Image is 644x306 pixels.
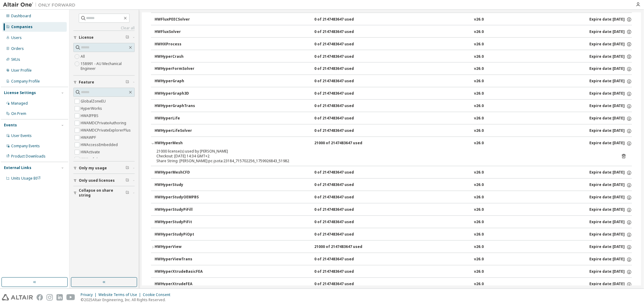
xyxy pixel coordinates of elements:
[589,116,632,122] div: Expire date: [DATE]
[155,25,632,39] button: HWFluxSolver0 of 2147483647 usedv26.0Expire date:[DATE]
[73,186,135,200] button: Collapse on share string
[589,79,632,84] div: Expire date: [DATE]
[155,116,209,122] div: HWHyperLife
[589,104,632,109] div: Expire date: [DATE]
[155,129,209,134] div: HWHyperLifeSolver
[155,207,209,213] div: HWHyperStudyPiFill
[81,105,103,112] label: HyperWorks
[589,207,632,213] div: Expire date: [DATE]
[474,245,484,250] div: v26.0
[474,79,484,84] div: v26.0
[126,190,129,195] span: Clear filter
[155,265,632,279] button: HWHyperXtrudeBasicFEA0 of 2147483647 usedv26.0Expire date:[DATE]
[11,79,40,84] div: Company Profile
[81,141,119,148] label: HWAccessEmbedded
[474,29,484,35] div: v26.0
[589,129,632,134] div: Expire date: [DATE]
[79,80,94,85] span: Feature
[474,91,484,97] div: v26.0
[314,67,369,72] div: 0 of 2147483647 used
[589,245,632,250] div: Expire date: [DATE]
[81,127,132,134] label: HWAMDCPrivateExplorerPlus
[46,294,53,301] img: instagram.svg
[11,133,32,138] div: User Events
[474,282,484,287] div: v26.0
[314,220,369,225] div: 0 of 2147483647 used
[2,294,33,301] img: altair_logo.svg
[79,188,126,198] span: Collapse on share string
[4,165,31,170] div: External Links
[73,31,135,44] button: License
[589,257,632,262] div: Expire date: [DATE]
[11,14,31,18] div: Dashboard
[155,42,209,47] div: HWHXProcess
[126,35,129,40] span: Clear filter
[155,50,632,63] button: HWHyperCrash0 of 2147483647 usedv26.0Expire date:[DATE]
[314,42,369,47] div: 0 of 2147483647 used
[314,79,369,84] div: 0 of 2147483647 used
[11,101,28,106] div: Managed
[589,91,632,97] div: Expire date: [DATE]
[474,269,484,275] div: v26.0
[589,269,632,275] div: Expire date: [DATE]
[81,148,101,156] label: HWActivate
[155,100,632,113] button: HWHyperGraphTrans0 of 2147483647 usedv26.0Expire date:[DATE]
[474,129,484,134] div: v26.0
[474,67,484,72] div: v26.0
[155,141,209,146] div: HWHyperMesh
[11,57,20,62] div: SKUs
[73,174,135,187] button: Only used licenses
[4,123,17,128] div: Events
[589,232,632,238] div: Expire date: [DATE]
[155,179,632,192] button: HWHyperStudy0 of 2147483647 usedv26.0Expire date:[DATE]
[156,149,612,154] div: 21000 license(s) used by [PERSON_NAME]
[314,170,369,176] div: 0 of 2147483647 used
[155,232,209,238] div: HWHyperStudyPiOpt
[81,98,107,105] label: GlobalZoneEU
[81,53,86,60] label: All
[474,257,484,262] div: v26.0
[155,104,209,109] div: HWHyperGraphTrans
[79,35,94,40] span: License
[151,241,632,254] button: HWHyperView21000 of 2147483647 usedv26.0Expire date:[DATE]
[474,17,484,22] div: v26.0
[589,141,632,146] div: Expire date: [DATE]
[155,228,632,242] button: HWHyperStudyPiOpt0 of 2147483647 usedv26.0Expire date:[DATE]
[589,29,632,35] div: Expire date: [DATE]
[474,207,484,213] div: v26.0
[3,2,78,8] img: Altair One
[81,119,127,127] label: HWAMDCPrivateAuthoring
[81,292,98,297] div: Privacy
[11,154,46,159] div: Product Downloads
[155,195,209,200] div: HWHyperStudyOEMPBS
[155,29,209,35] div: HWFluxSolver
[589,42,632,47] div: Expire date: [DATE]
[155,183,209,188] div: HWHyperStudy
[589,54,632,60] div: Expire date: [DATE]
[589,282,632,287] div: Expire date: [DATE]
[155,170,209,176] div: HWHyperMeshCFD
[474,183,484,188] div: v26.0
[589,220,632,225] div: Expire date: [DATE]
[314,207,369,213] div: 0 of 2147483647 used
[81,60,135,72] label: 158991 - AU Mechanical Engineer
[155,63,632,76] button: HWHyperFormSolver0 of 2147483647 usedv26.0Expire date:[DATE]
[474,170,484,176] div: v26.0
[314,183,369,188] div: 0 of 2147483647 used
[4,90,36,95] div: License Settings
[155,75,632,88] button: HWHyperGraph0 of 2147483647 usedv26.0Expire date:[DATE]
[156,154,612,159] div: Checkout: [DATE] 14:34 GMT+2
[314,54,369,60] div: 0 of 2147483647 used
[314,104,369,109] div: 0 of 2147483647 used
[155,203,632,217] button: HWHyperStudyPiFill0 of 2147483647 usedv26.0Expire date:[DATE]
[155,220,209,225] div: HWHyperStudyPiFit
[589,17,632,22] div: Expire date: [DATE]
[589,183,632,188] div: Expire date: [DATE]
[79,166,107,171] span: Only my usage
[155,253,632,266] button: HWHyperViewTrans0 of 2147483647 usedv26.0Expire date:[DATE]
[155,245,209,250] div: HWHyperView
[155,67,209,72] div: HWHyperFormSolver
[81,112,100,119] label: HWAIFPBS
[126,80,129,85] span: Clear filter
[11,68,32,73] div: User Profile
